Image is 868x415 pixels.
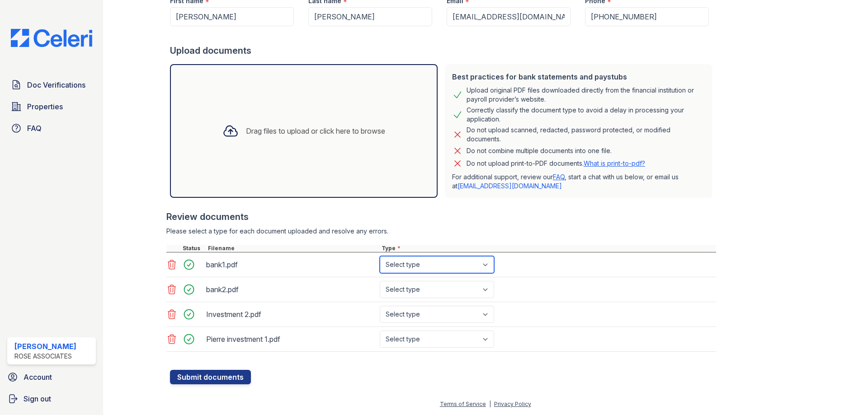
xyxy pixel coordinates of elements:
a: What is print-to-pdf? [584,159,645,167]
a: Terms of Service [440,401,486,407]
div: Please select a type for each document uploaded and resolve any errors. [166,227,716,236]
div: Drag files to upload or click here to browse [246,126,385,136]
div: Status [181,245,206,252]
div: bank2.pdf [206,282,376,297]
div: Investment 2.pdf [206,307,376,322]
div: Review documents [166,210,716,223]
div: Do not combine multiple documents into one file. [467,145,612,156]
a: Properties [7,98,96,116]
p: For additional support, review our , start a chat with us below, or email us at [452,173,705,191]
img: CE_Logo_Blue-a8612792a0a2168367f1c8372b55b34899dd931a85d93a1a3d3e32e68fde9ad4.png [4,29,99,47]
span: Doc Verifications [27,79,85,90]
div: Do not upload scanned, redacted, password protected, or modified documents. [467,126,705,144]
a: Sign out [4,390,99,408]
a: Privacy Policy [494,401,531,407]
a: Account [4,368,99,386]
div: Upload documents [170,44,716,57]
span: Properties [27,101,63,112]
div: bank1.pdf [206,257,376,272]
div: Pierre investment 1.pdf [206,332,376,346]
button: Submit documents [170,370,251,384]
span: Account [24,372,52,382]
div: Upload original PDF files downloaded directly from the financial institution or payroll provider’... [467,86,705,104]
a: FAQ [553,173,565,181]
a: FAQ [7,119,96,137]
p: Do not upload print-to-PDF documents. [467,159,645,168]
span: FAQ [27,123,42,134]
a: Doc Verifications [7,76,96,94]
div: Filename [206,245,380,252]
a: [EMAIL_ADDRESS][DOMAIN_NAME] [458,182,562,190]
div: | [489,401,491,407]
div: Type [380,245,716,252]
div: Rose Associates [14,352,76,361]
div: Correctly classify the document type to avoid a delay in processing your application. [467,106,705,124]
div: Best practices for bank statements and paystubs [452,71,705,82]
div: [PERSON_NAME] [14,341,76,352]
span: Sign out [24,393,51,404]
